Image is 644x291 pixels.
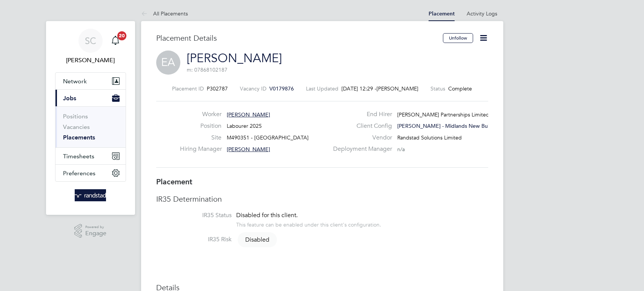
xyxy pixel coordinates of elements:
[156,51,180,75] span: EA
[156,33,437,43] h3: Placement Details
[55,106,126,147] div: Jobs
[75,189,106,201] img: randstad-logo-retina.png
[227,146,270,153] span: [PERSON_NAME]
[55,90,126,106] button: Jobs
[329,110,392,118] label: End Hirer
[63,78,87,85] span: Network
[430,85,445,92] label: Status
[467,10,497,17] a: Activity Logs
[306,85,338,92] label: Last Updated
[180,134,221,142] label: Site
[63,95,76,102] span: Jobs
[187,66,227,73] span: m: 07868102187
[236,211,298,219] span: Disabled for this client.
[269,85,294,92] span: V0179876
[74,224,106,238] a: Powered byEngage
[238,232,277,247] span: Disabled
[63,153,94,160] span: Timesheets
[187,51,282,66] a: [PERSON_NAME]
[108,29,123,53] a: 20
[55,148,126,164] button: Timesheets
[227,111,270,118] span: [PERSON_NAME]
[63,123,90,130] a: Vacancies
[236,219,381,228] div: This feature can be enabled under this client's configuration.
[85,224,106,230] span: Powered by
[46,21,135,215] nav: Main navigation
[329,122,392,130] label: Client Config
[117,31,126,40] span: 20
[85,36,96,46] span: SC
[227,123,262,129] span: Labourer 2025
[397,146,405,153] span: n/a
[377,85,418,92] span: [PERSON_NAME]
[240,85,266,92] label: Vacancy ID
[141,10,188,17] a: All Placements
[207,85,228,92] span: P302787
[397,123,493,129] span: [PERSON_NAME] - Midlands New Build
[180,145,221,153] label: Hiring Manager
[429,11,455,17] a: Placement
[63,170,95,177] span: Preferences
[180,110,221,118] label: Worker
[85,230,106,237] span: Engage
[55,189,126,201] a: Go to home page
[55,29,126,65] a: SC[PERSON_NAME]
[172,85,204,92] label: Placement ID
[156,211,232,219] label: IR35 Status
[341,85,377,92] span: [DATE] 12:29 -
[55,56,126,65] span: Sallie Cutts
[397,134,462,141] span: Randstad Solutions Limited
[443,33,473,43] button: Unfollow
[329,134,392,142] label: Vendor
[55,165,126,181] button: Preferences
[448,85,472,92] span: Complete
[156,177,192,186] b: Placement
[397,111,489,118] span: [PERSON_NAME] Partnerships Limited
[55,73,126,89] button: Network
[156,194,488,204] h3: IR35 Determination
[227,134,309,141] span: M490351 - [GEOGRAPHIC_DATA]
[63,113,88,120] a: Positions
[329,145,392,153] label: Deployment Manager
[63,134,95,141] a: Placements
[156,236,232,244] label: IR35 Risk
[180,122,221,130] label: Position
